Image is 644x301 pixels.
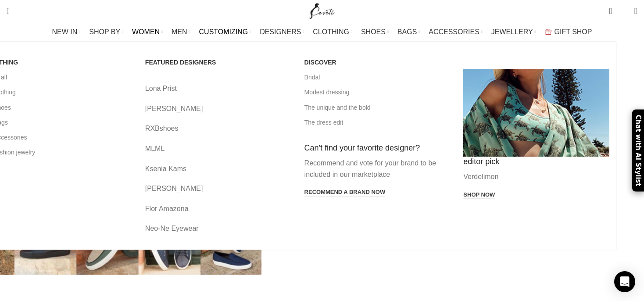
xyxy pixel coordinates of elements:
a: SHOES [361,23,389,41]
span: 0 [610,4,616,11]
a: MLML [145,143,291,154]
a: Neo-Ne Eyewear [145,223,291,234]
span: SHOES [361,28,386,36]
a: Banner link [463,69,609,157]
a: WOMEN [132,23,163,41]
span: MEN [172,28,187,36]
span: JEWELLERY [491,28,533,36]
a: ACCESSORIES [429,23,483,41]
a: GIFT SHOP [545,23,592,41]
a: DESIGNERS [260,23,304,41]
a: The unique and the bold [304,100,451,115]
a: Site logo [308,7,337,14]
span: CLOTHING [313,28,349,36]
a: CLOTHING [313,23,352,41]
a: The dress edit [304,115,451,130]
a: Bridal [304,70,451,85]
span: SHOP BY [89,28,120,36]
span: NEW IN [52,28,78,36]
a: 0 [605,2,616,20]
a: JEWELLERY [491,23,536,41]
a: [PERSON_NAME] [145,183,291,194]
a: Flor Amazona [145,203,291,215]
a: RXBshoes [145,123,291,134]
a: Lona Prist [145,83,291,94]
h4: editor pick [463,157,609,167]
a: Search [2,2,14,20]
p: Recommend and vote for your brand to be included in our marketplace [304,158,451,180]
a: Shop now [463,191,495,199]
a: BAGS [397,23,420,41]
span: 0 [621,9,627,15]
span: DESIGNERS [260,28,301,36]
span: WOMEN [132,28,160,36]
a: NEW IN [52,23,81,41]
a: Modest dressing [304,85,451,100]
div: Main navigation [2,23,642,41]
a: Recommend a brand now [304,189,386,197]
a: SHOP BY [89,23,123,41]
a: Ksenia Kams [145,163,291,175]
span: GIFT SHOP [555,28,592,36]
span: ACCESSORIES [429,28,479,36]
img: GiftBag [545,29,551,35]
a: CUSTOMIZING [199,23,251,41]
p: Verdelimon [463,171,609,183]
a: [PERSON_NAME] [145,103,291,115]
a: MEN [172,23,190,41]
span: DISCOVER [304,58,336,66]
div: My Wishlist [619,2,628,20]
span: BAGS [397,28,417,36]
div: Open Intercom Messenger [614,271,635,292]
span: FEATURED DESIGNERS [145,58,216,66]
span: CUSTOMIZING [199,28,248,36]
h4: Can't find your favorite designer? [304,143,451,153]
